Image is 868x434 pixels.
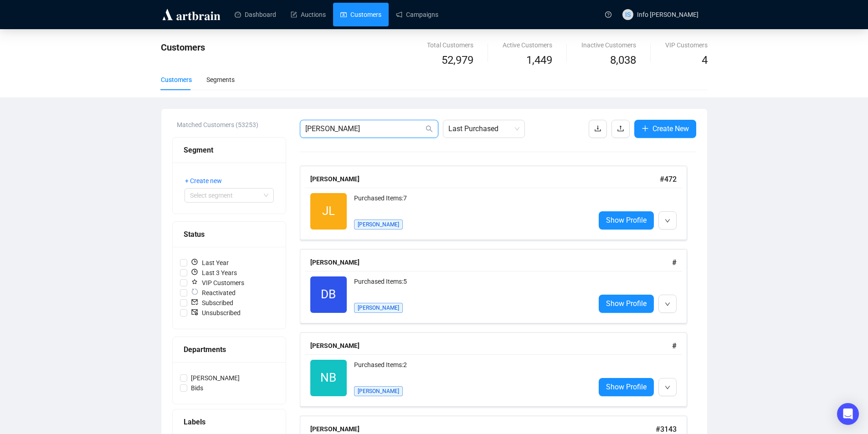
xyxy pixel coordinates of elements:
span: Unsubscribed [187,308,244,318]
span: 8,038 [610,52,636,69]
a: [PERSON_NAME]#NBPurchased Items:2[PERSON_NAME]Show Profile [300,332,696,407]
span: VIP Customers [187,278,248,288]
div: Labels [184,416,275,428]
span: NB [320,368,336,387]
a: Customers [340,3,381,26]
span: Bids [187,383,207,393]
div: Purchased Items: 7 [354,193,588,211]
span: down [665,385,670,390]
input: Search Customer... [305,123,424,134]
div: Inactive Customers [581,40,636,50]
span: search [426,125,433,133]
span: Reactivated [187,288,239,298]
img: logo [161,7,222,22]
div: Customers [161,75,192,85]
span: download [594,125,601,132]
div: Departments [184,344,275,355]
span: Subscribed [187,298,237,308]
a: Dashboard [235,3,276,26]
span: question-circle [605,11,611,18]
button: Create New [634,120,696,138]
span: JL [322,202,335,220]
span: + Create new [185,176,222,186]
span: Show Profile [606,381,647,393]
span: # 3143 [656,425,677,434]
a: [PERSON_NAME]#472JLPurchased Items:7[PERSON_NAME]Show Profile [300,166,696,240]
div: Matched Customers (53253) [177,120,286,130]
span: down [665,218,670,224]
span: down [665,301,670,307]
a: Show Profile [599,211,654,230]
div: Purchased Items: 2 [354,360,588,378]
div: Active Customers [503,40,552,50]
span: Last Year [187,258,232,268]
span: Show Profile [606,298,647,309]
span: [PERSON_NAME] [354,220,403,230]
span: [PERSON_NAME] [354,386,403,396]
div: [PERSON_NAME] [310,341,672,351]
span: [PERSON_NAME] [187,373,243,383]
a: Show Profile [599,295,654,313]
div: Status [184,229,275,240]
span: plus [642,125,649,132]
div: Open Intercom Messenger [837,403,859,425]
div: Purchased Items: 5 [354,276,588,295]
div: VIP Customers [665,40,708,50]
span: Create New [652,123,689,134]
a: Auctions [291,3,326,26]
div: Total Customers [427,40,473,50]
a: [PERSON_NAME]#DBPurchased Items:5[PERSON_NAME]Show Profile [300,249,696,323]
span: DB [321,285,336,304]
span: Show Profile [606,214,647,226]
div: [PERSON_NAME] [310,424,656,434]
span: 52,979 [442,52,473,69]
span: [PERSON_NAME] [354,303,403,313]
a: Show Profile [599,378,654,396]
span: # 472 [660,175,677,184]
span: # [672,258,677,267]
span: Last 3 Years [187,268,241,278]
span: IS [625,10,631,20]
span: upload [617,125,624,132]
span: Last Purchased [448,120,519,138]
span: 1,449 [526,52,552,69]
span: Customers [161,42,205,53]
span: # [672,342,677,350]
div: Segments [206,75,235,85]
div: [PERSON_NAME] [310,174,660,184]
a: Campaigns [396,3,438,26]
span: 4 [702,54,708,66]
span: Info [PERSON_NAME] [637,11,699,18]
button: + Create new [185,174,229,188]
div: Segment [184,144,275,156]
div: [PERSON_NAME] [310,257,672,267]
